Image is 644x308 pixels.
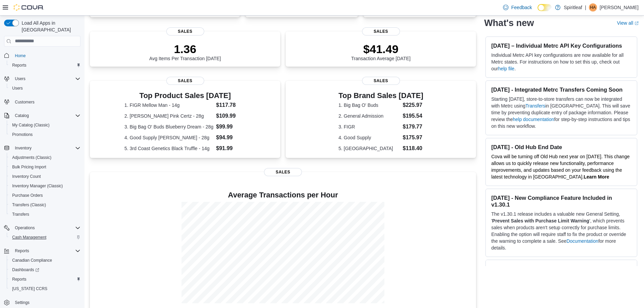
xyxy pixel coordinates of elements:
[484,18,534,28] h2: What's new
[19,20,80,33] span: Load All Apps in [GEOGRAPHIC_DATA]
[491,211,631,251] p: The v1.30.1 release includes a valuable new General Setting, ' ', which prevents sales when produ...
[403,144,423,152] dd: $118.40
[9,275,80,283] span: Reports
[12,155,51,160] span: Adjustments (Classic)
[9,210,80,218] span: Transfers
[9,153,54,162] a: Adjustments (Classic)
[403,112,423,120] dd: $195.54
[216,144,246,152] dd: $91.99
[9,201,80,209] span: Transfers (Classic)
[351,42,411,56] p: $41.49
[584,174,609,180] strong: Learn More
[9,84,25,92] a: Users
[567,238,598,244] a: Documentation
[491,86,631,93] h3: [DATE] - Integrated Metrc Transfers Coming Soon
[12,132,33,137] span: Promotions
[166,27,204,35] span: Sales
[9,233,49,241] a: Cash Management
[1,143,83,153] button: Inventory
[7,130,83,139] button: Promotions
[216,123,246,131] dd: $99.99
[9,61,80,69] span: Reports
[9,131,80,139] span: Promotions
[9,201,49,209] a: Transfers (Classic)
[617,20,639,26] a: View allExternal link
[585,3,586,11] p: |
[124,123,213,130] dt: 3. Big Bag O' Buds Blueberry Dream - 28g
[9,121,80,129] span: My Catalog (Classic)
[12,174,41,179] span: Inventory Count
[264,168,302,176] span: Sales
[564,3,582,11] p: Spiritleaf
[12,98,37,106] a: Customers
[635,21,639,25] svg: External link
[95,191,471,199] h4: Average Transactions per Hour
[9,256,80,264] span: Canadian Compliance
[590,3,596,11] span: HA
[7,284,83,293] button: [US_STATE] CCRS
[338,123,400,130] dt: 3. FIGR
[124,113,213,119] dt: 2. [PERSON_NAME] Pink Certz - 28g
[124,102,213,109] dt: 1. FIGR Mellow Man - 14g
[12,144,34,152] button: Inventory
[491,96,631,129] p: Starting [DATE], store-to-store transfers can now be integrated with Metrc using in [GEOGRAPHIC_D...
[9,121,52,129] a: My Catalog (Classic)
[12,202,46,208] span: Transfers (Classic)
[7,265,83,275] a: Dashboards
[7,256,83,265] button: Canadian Compliance
[600,3,639,11] p: [PERSON_NAME]
[9,210,32,218] a: Transfers
[9,275,29,283] a: Reports
[9,233,80,241] span: Cash Management
[7,153,83,162] button: Adjustments (Classic)
[12,299,32,307] a: Settings
[7,61,83,70] button: Reports
[491,154,629,180] span: Cova will be turning off Old Hub next year on [DATE]. This change allows us to quickly release ne...
[12,247,80,255] span: Reports
[9,182,66,190] a: Inventory Manager (Classic)
[351,42,411,61] div: Transaction Average [DATE]
[15,76,25,81] span: Users
[538,4,552,11] input: Dark Mode
[1,223,83,233] button: Operations
[9,172,80,181] span: Inventory Count
[216,134,246,142] dd: $94.99
[7,275,83,284] button: Reports
[403,123,423,131] dd: $179.77
[12,183,63,189] span: Inventory Manager (Classic)
[7,210,83,219] button: Transfers
[12,298,80,307] span: Settings
[7,120,83,130] button: My Catalog (Classic)
[9,131,35,139] a: Promotions
[149,42,221,56] p: 1.36
[362,77,400,85] span: Sales
[15,53,26,58] span: Home
[9,285,50,293] a: [US_STATE] CCRS
[12,193,43,198] span: Purchase Orders
[500,1,534,14] a: Feedback
[9,61,29,69] a: Reports
[9,256,55,264] a: Canadian Compliance
[1,74,83,84] button: Users
[1,111,83,120] button: Catalog
[12,98,80,106] span: Customers
[15,145,31,151] span: Inventory
[12,224,38,232] button: Operations
[12,63,26,68] span: Reports
[14,4,44,11] img: Cova
[9,285,80,293] span: Washington CCRS
[7,162,83,172] button: Bulk Pricing Import
[15,99,34,105] span: Customers
[12,277,26,282] span: Reports
[15,113,29,118] span: Catalog
[492,218,589,223] strong: Prevent Sales with Purchase Limit Warning
[12,144,80,152] span: Inventory
[124,145,213,152] dt: 5. 3rd Coast Genetics Black Truffle - 14g
[525,103,545,109] a: Transfers
[12,122,50,128] span: My Catalog (Classic)
[1,246,83,256] button: Reports
[403,134,423,142] dd: $175.97
[9,266,42,274] a: Dashboards
[12,224,80,232] span: Operations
